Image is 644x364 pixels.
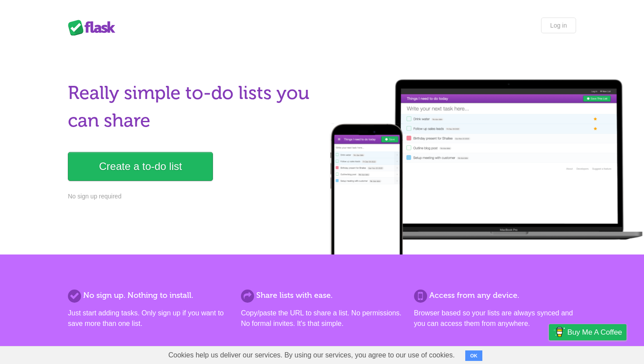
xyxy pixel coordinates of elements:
h2: Share lists with ease. [241,290,403,301]
p: Copy/paste the URL to share a list. No permissions. No formal invites. It's that simple. [241,308,403,329]
p: Just start adding tasks. Only sign up if you want to save more than one list. [68,308,230,329]
a: Log in [541,18,576,33]
h2: No sign up. Nothing to install. [68,290,230,301]
a: Buy me a coffee [549,324,626,340]
div: Flask Lists [68,20,120,35]
a: Create a to-do list [68,152,213,181]
button: OK [465,350,482,361]
img: Buy me a coffee [553,325,565,339]
h1: Really simple to-do lists you can share [68,79,317,134]
span: Buy me a coffee [567,325,622,340]
p: No sign up required [68,192,317,201]
h2: Access from any device. [414,290,576,301]
span: Cookies help us deliver our services. By using our services, you agree to our use of cookies. [159,346,464,364]
p: Browser based so your lists are always synced and you can access them from anywhere. [414,308,576,329]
